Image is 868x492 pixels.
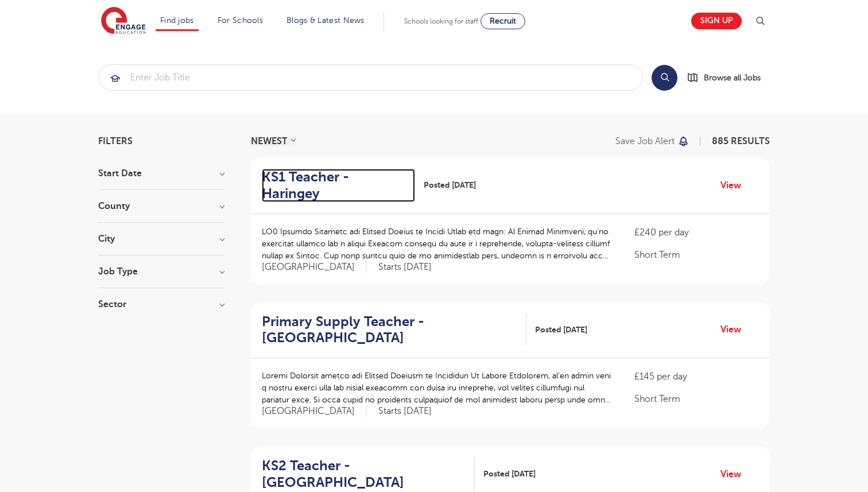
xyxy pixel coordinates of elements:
[262,405,367,417] span: [GEOGRAPHIC_DATA]
[160,16,194,25] a: Find jobs
[262,370,611,406] p: Loremi Dolorsit ametco adi Elitsed Doeiusm te Incididun Ut Labore Etdolorem, al’en admin veni q n...
[218,16,263,25] a: For Schools
[691,13,742,29] a: Sign up
[615,137,675,146] p: Save job alert
[424,179,476,191] span: Posted [DATE]
[535,324,587,336] span: Posted [DATE]
[286,16,365,25] a: Blogs & Latest News
[378,261,432,273] p: Starts [DATE]
[490,17,516,25] span: Recruit
[262,226,611,262] p: LO0 Ipsumdo Sitametc adi Elitsed Doeius te Incidi Utlab etd magn: Al Enimad Minimveni, qu’no exer...
[262,169,415,202] a: KS1 Teacher - Haringey
[704,71,761,84] span: Browse all Jobs
[652,65,677,91] button: Search
[262,313,517,347] h2: Primary Supply Teacher - [GEOGRAPHIC_DATA]
[101,7,146,36] img: Engage Education
[98,64,643,91] div: Submit
[720,178,750,193] a: View
[99,65,642,90] input: Submit
[634,226,758,239] p: £240 per day
[687,71,770,84] a: Browse all Jobs
[483,468,536,480] span: Posted [DATE]
[98,202,224,211] h3: County
[98,169,224,178] h3: Start Date
[98,300,224,309] h3: Sector
[262,261,367,273] span: [GEOGRAPHIC_DATA]
[615,137,689,146] button: Save job alert
[262,458,475,491] a: KS2 Teacher - [GEOGRAPHIC_DATA]
[262,313,526,347] a: Primary Supply Teacher - [GEOGRAPHIC_DATA]
[98,137,133,146] span: Filters
[712,136,770,146] span: 885 RESULTS
[262,169,406,202] h2: KS1 Teacher - Haringey
[634,392,758,406] p: Short Term
[634,248,758,262] p: Short Term
[98,267,224,276] h3: Job Type
[378,405,432,417] p: Starts [DATE]
[98,234,224,243] h3: City
[262,458,466,491] h2: KS2 Teacher - [GEOGRAPHIC_DATA]
[404,17,478,25] span: Schools looking for staff
[720,467,750,482] a: View
[720,322,750,337] a: View
[480,13,525,29] a: Recruit
[634,370,758,383] p: £145 per day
